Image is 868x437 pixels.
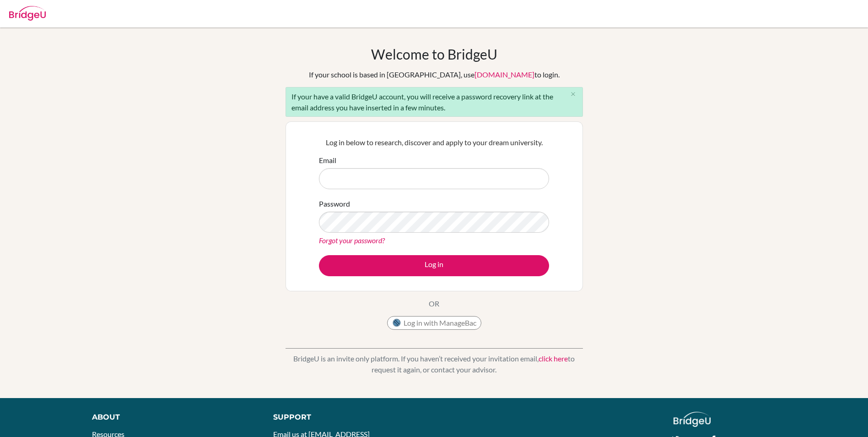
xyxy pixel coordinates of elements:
h1: Welcome to BridgeU [371,46,497,62]
div: If your school is based in [GEOGRAPHIC_DATA], use to login. [309,69,560,80]
button: Log in [319,255,549,276]
img: logo_white@2x-f4f0deed5e89b7ecb1c2cc34c3e3d731f90f0f143d5ea2071677605dd97b5244.png [674,412,711,427]
button: Log in with ManageBac [387,316,481,330]
a: [DOMAIN_NAME] [474,70,534,79]
p: BridgeU is an invite only platform. If you haven’t received your invitation email, to request it ... [286,353,583,375]
p: Log in below to research, discover and apply to your dream university. [319,137,549,148]
label: Email [319,155,336,166]
div: If your have a valid BridgeU account, you will receive a password recovery link at the email addr... [286,87,583,117]
i: close [570,91,577,98]
a: click here [539,354,568,363]
div: About [92,412,253,423]
div: Support [273,412,423,423]
button: Close [564,87,582,101]
label: Password [319,198,350,209]
a: Forgot your password? [319,236,385,245]
p: OR [429,298,439,309]
img: Bridge-U [9,6,46,21]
